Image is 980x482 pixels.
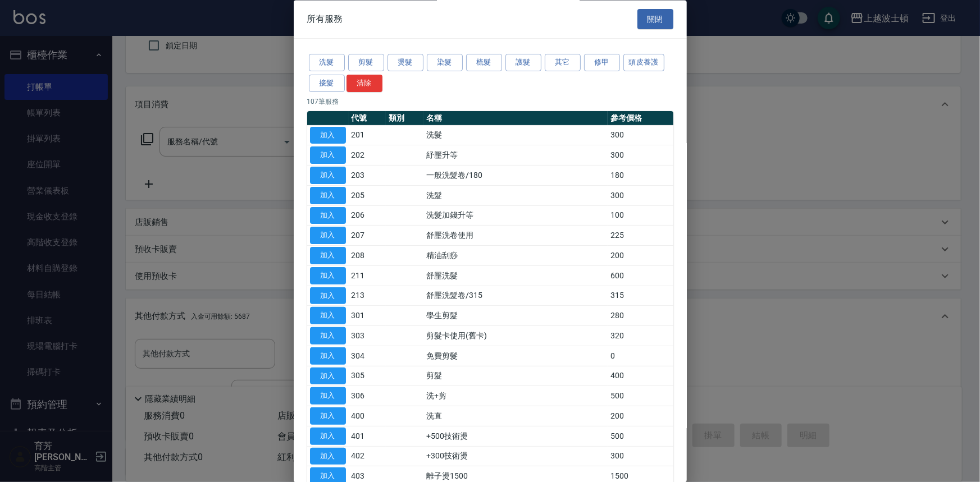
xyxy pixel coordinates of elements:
td: 0 [608,346,673,366]
td: 213 [349,286,386,306]
td: 剪髮卡使用(舊卡) [423,326,608,346]
button: 護髮 [505,54,541,72]
button: 加入 [310,207,346,224]
td: 一般洗髮卷/180 [423,166,608,186]
th: 名稱 [423,111,608,126]
td: 206 [349,206,386,226]
button: 接髮 [309,75,345,92]
th: 代號 [349,111,386,126]
td: 320 [608,326,673,346]
button: 加入 [310,227,346,245]
button: 加入 [310,347,346,365]
td: 舒壓洗卷使用 [423,226,608,246]
td: 免費剪髮 [423,346,608,366]
span: 所有服務 [307,13,343,25]
td: +500技術燙 [423,426,608,447]
button: 加入 [310,267,346,284]
button: 加入 [310,127,346,144]
button: 清除 [347,75,382,92]
td: 洗髮加錢升等 [423,206,608,226]
td: 洗直 [423,406,608,426]
button: 加入 [310,247,346,265]
td: 300 [608,447,673,467]
td: 205 [349,186,386,206]
td: 洗+剪 [423,386,608,406]
td: 400 [608,366,673,387]
td: 208 [349,246,386,266]
td: 學生剪髮 [423,306,608,326]
td: 200 [608,406,673,426]
p: 107 筆服務 [307,97,673,107]
td: 300 [608,186,673,206]
td: 306 [349,386,386,406]
td: 洗髮 [423,186,608,206]
button: 燙髮 [388,54,423,72]
td: 303 [349,326,386,346]
td: 202 [349,145,386,166]
td: 600 [608,266,673,286]
button: 加入 [310,147,346,164]
td: 201 [349,126,386,146]
button: 剪髮 [348,54,384,72]
td: 舒壓洗髮卷/315 [423,286,608,306]
td: +300技術燙 [423,447,608,467]
td: 剪髮 [423,366,608,387]
button: 加入 [310,408,346,425]
button: 加入 [310,388,346,405]
button: 加入 [310,448,346,465]
button: 修甲 [584,54,620,72]
td: 225 [608,226,673,246]
td: 100 [608,206,673,226]
td: 280 [608,306,673,326]
button: 加入 [310,287,346,305]
button: 加入 [310,307,346,325]
button: 關閉 [637,9,673,30]
td: 300 [608,145,673,166]
td: 400 [349,406,386,426]
td: 紓壓升等 [423,145,608,166]
button: 梳髮 [466,54,502,72]
td: 180 [608,166,673,186]
button: 加入 [310,167,346,185]
td: 舒壓洗髮 [423,266,608,286]
td: 203 [349,166,386,186]
button: 染髮 [427,54,463,72]
button: 頭皮養護 [623,54,665,72]
td: 211 [349,266,386,286]
th: 參考價格 [608,111,673,126]
button: 加入 [310,187,346,204]
td: 500 [608,426,673,447]
td: 304 [349,346,386,366]
td: 315 [608,286,673,306]
td: 402 [349,447,386,467]
td: 301 [349,306,386,326]
th: 類別 [386,111,423,126]
button: 加入 [310,328,346,345]
td: 207 [349,226,386,246]
td: 305 [349,366,386,387]
button: 加入 [310,428,346,445]
button: 其它 [545,54,581,72]
td: 401 [349,426,386,447]
td: 精油刮痧 [423,246,608,266]
button: 洗髮 [309,54,345,72]
td: 300 [608,126,673,146]
td: 200 [608,246,673,266]
button: 加入 [310,368,346,385]
td: 500 [608,386,673,406]
td: 洗髮 [423,126,608,146]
